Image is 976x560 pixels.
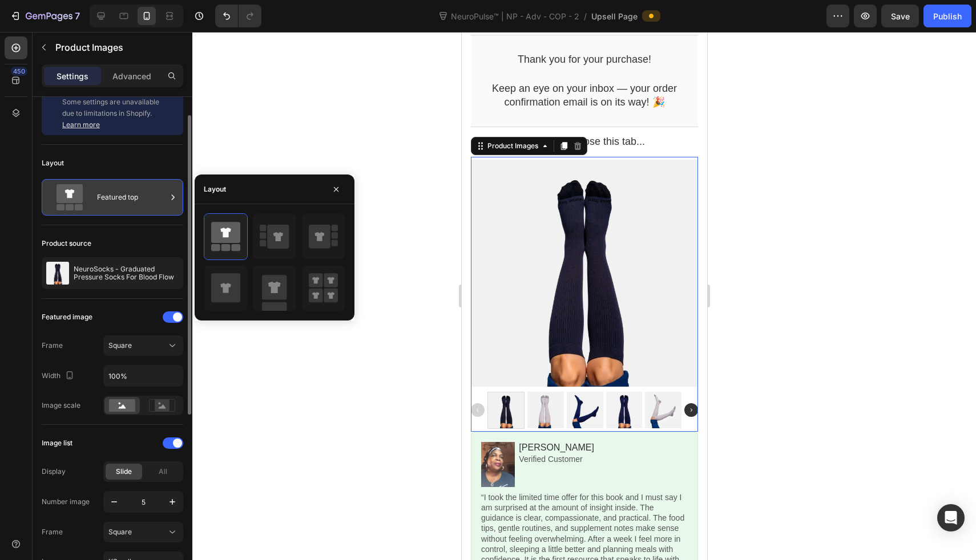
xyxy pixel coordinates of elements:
div: Undo/Redo [215,5,261,27]
p: 7 [75,9,80,23]
span: Save [891,11,910,21]
div: Layout [204,184,226,194]
div: Frame [42,340,63,351]
span: Slide [116,466,132,477]
p: Settings [57,70,88,82]
div: Product source [42,238,91,249]
div: Layout [42,158,64,168]
span: / [584,10,587,22]
input: Auto [104,366,183,386]
div: Featured top [97,184,167,210]
span: Upsell Page [591,10,638,22]
p: “I took the limited time offer for this book and I must say I am surprised at the amount of insig... [19,460,226,543]
span: All [159,466,167,477]
button: Square [103,335,183,356]
span: Square [108,527,132,536]
div: Image list [42,438,72,448]
button: Publish [923,5,971,27]
span: Square [108,341,132,350]
button: 7 [5,5,85,27]
div: Number image [42,497,90,507]
iframe: Design area [462,32,707,560]
div: 450 [11,67,27,76]
div: Open Intercom Messenger [937,504,965,531]
div: Image scale [42,400,80,411]
div: Width [42,368,76,384]
img: product feature img [46,262,69,285]
button: Square [103,522,183,542]
p: NeuroSocks - Graduated Pressure Socks For Blood Flow [74,265,179,281]
div: Publish [933,10,962,22]
div: Frame [42,527,63,537]
p: Some settings are unavailable due to limitations in Shopify. [62,96,160,131]
div: Featured image [42,312,92,322]
p: Product Images [55,40,179,54]
span: NeuroPulse™ | NP - Adv - COP - 2 [449,10,582,22]
a: Learn more [62,120,100,129]
button: Save [881,5,919,27]
div: Display [42,466,66,477]
p: Advanced [112,70,151,82]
